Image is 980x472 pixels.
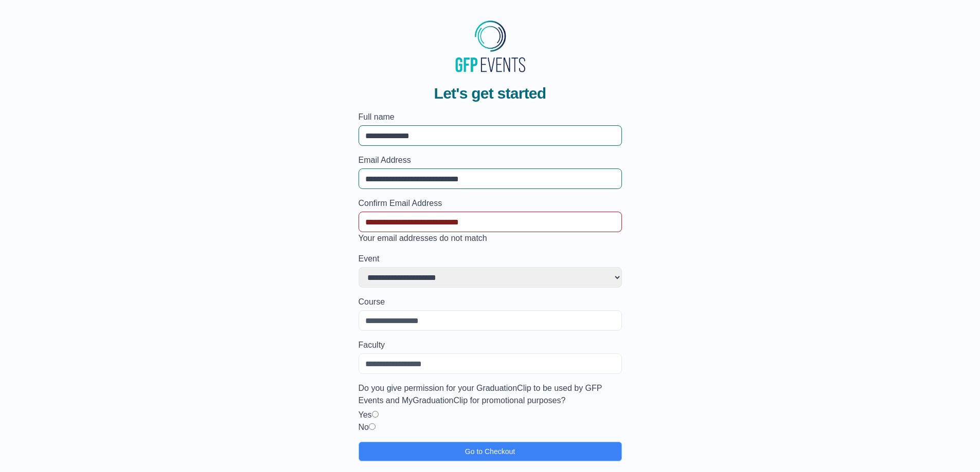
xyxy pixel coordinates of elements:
[359,253,622,265] label: Event
[359,442,622,461] button: Go to Checkout
[359,111,622,123] label: Full name
[359,154,622,166] label: Email Address
[359,423,369,431] label: No
[359,296,622,308] label: Course
[359,339,622,351] label: Faculty
[359,234,487,242] span: Your email addresses do not match
[452,16,529,76] img: MyGraduationClip
[359,410,372,419] label: Yes
[359,197,622,210] label: Confirm Email Address
[359,382,622,407] label: Do you give permission for your GraduationClip to be used by GFP Events and MyGraduationClip for ...
[434,84,546,103] span: Let's get started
